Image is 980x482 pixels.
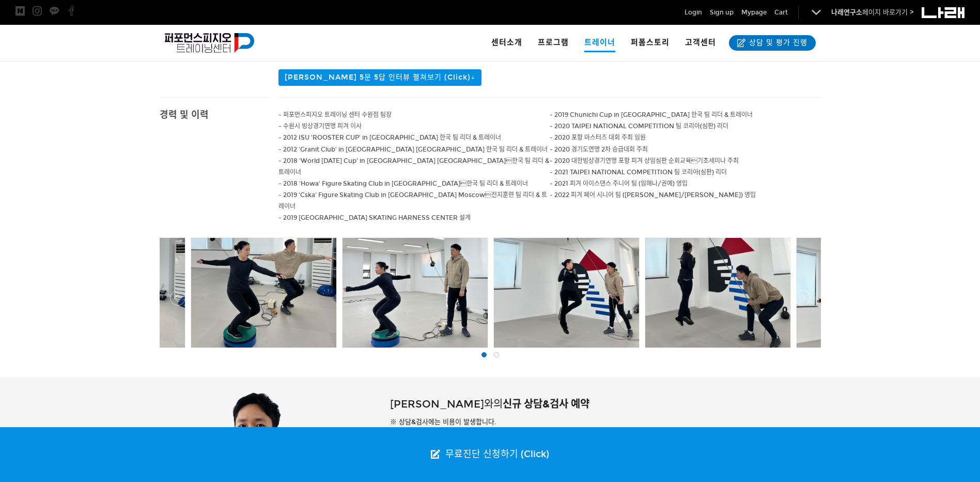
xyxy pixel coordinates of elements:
a: 상담 및 평가 진행 [729,35,816,51]
span: - 퍼포먼스피지오 트레이닝 센터 수원점 팀장 [278,111,392,118]
span: - 2018 'Howa' Figure Skating Club in [GEOGRAPHIC_DATA]한국 팀 리더 & 트레이너 [278,180,528,187]
a: 프로그램 [530,25,577,61]
span: - 2020 대한빙상경기연맹 포항 피겨 상임심판 순회교육기초세미나 주최 [550,157,739,164]
span: 퍼폼스토리 [631,38,670,47]
span: 고객센터 [685,38,716,47]
a: Cart [774,7,788,18]
p: ※ 상담&검사에는 비용이 발생합니다. [390,416,820,428]
span: 센터소개 [491,38,522,47]
span: - 2019 [GEOGRAPHIC_DATA] SKATING HARNESS CENTER 설계 [278,214,471,221]
span: 경력 및 이력 [160,109,209,120]
span: - 2019 Chunichi Cup in [GEOGRAPHIC_DATA] 한국 팀 리더 & 트레이너 [550,111,753,118]
a: 센터소개 [484,25,530,61]
span: - 2020 경기도연맹 2차 승급대회 주최 [550,146,648,153]
span: [PERSON_NAME]와의 [390,398,503,410]
span: - 2020 TAIPEI NATIONAL COMPETITION 팀 코리아(심판) 리더 [550,123,728,130]
a: Sign up [710,7,734,18]
span: - 2021 피겨 아이스댄스 주니어 팀 (임해나/권예) 영입 [550,180,688,187]
span: 상담 및 평가 진행 [746,38,807,48]
span: - 2020 포항 마스터즈 대회 주최 임원 [550,134,646,141]
a: 나래연구소페이지 바로가기 > [831,8,914,17]
span: - 수원시 빙상경기연맹 피겨 이사 [278,123,362,130]
span: 신규 상담&검사 예약 [503,398,589,410]
a: 퍼폼스토리 [623,25,677,61]
span: - 2019 'Cska' Figure Skating Club in [GEOGRAPHIC_DATA] Moscow전지훈련 팀 리더 & 트레이너 [278,191,547,210]
span: - 2022 피겨 페어 시니어 팀 ([PERSON_NAME]/[PERSON_NAME]) 영입 [550,191,756,199]
a: Login [685,7,702,18]
span: - 2021 TAIPEI NATIONAL COMPETITION 팀 코리아(심판) 리더 [550,169,727,176]
a: 고객센터 [677,25,724,61]
span: 프로그램 [538,38,569,47]
a: 무료진단 신청하기 (Click) [421,427,559,482]
span: 트레이너 [584,34,615,52]
strong: 나래연구소 [831,8,862,17]
span: - 2012 'Granit Club' in [GEOGRAPHIC_DATA] [GEOGRAPHIC_DATA] 한국 팀 리더 & 트레이너 [278,146,548,153]
button: [PERSON_NAME] 5문 5답 인터뷰 펼쳐보기 (Click)↓ [278,69,481,86]
a: 트레이너 [577,25,623,61]
span: - 2012 ISU 'ROOSTER CUP' in [GEOGRAPHIC_DATA] 한국 팀 리더 & 트레이너 [278,134,501,141]
span: - 2018 'World [DATE] Cup' in [GEOGRAPHIC_DATA] [GEOGRAPHIC_DATA]한국 팀 리더 & 트레이너 [278,157,549,176]
a: Mypage [741,7,767,18]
